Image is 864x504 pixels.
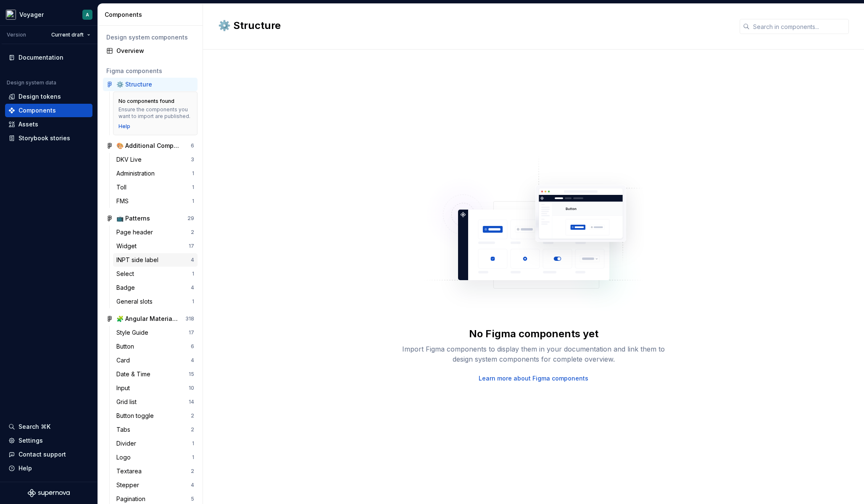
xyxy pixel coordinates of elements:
a: Select1 [113,267,198,281]
a: FMS1 [113,194,198,208]
div: General slots [116,297,156,306]
a: Help [119,123,130,130]
a: Storybook stories [5,131,92,145]
div: 1 [192,270,194,277]
div: 4 [191,284,194,291]
a: DKV Live3 [113,153,198,166]
h2: ⚙️ Structure [218,19,730,32]
div: 4 [191,257,194,263]
div: 4 [191,482,194,488]
a: Button6 [113,340,198,353]
div: 1 [192,440,194,447]
div: 🎨 Additional Components [116,142,179,150]
div: Badge [116,283,138,292]
div: Page header [116,228,156,236]
div: 1 [192,170,194,177]
div: Voyager [19,10,44,19]
div: Toll [116,183,130,192]
span: Current draft [51,31,84,38]
a: Page header2 [113,226,198,239]
div: DKV Live [116,155,145,164]
a: Widget17 [113,239,198,253]
div: 🧩 Angular Material Components [116,315,179,323]
div: Logo [116,453,134,462]
img: e5527c48-e7d1-4d25-8110-9641689f5e10.png [6,10,16,20]
div: Tabs [116,425,134,434]
div: Input [116,384,133,392]
div: Ensure the components you want to import are published. [119,106,192,120]
div: 5 [191,496,194,502]
a: Style Guide17 [113,326,198,339]
a: Badge4 [113,281,198,294]
div: 14 [189,399,194,405]
div: 6 [191,142,194,149]
button: Current draft [47,29,94,41]
div: 17 [189,329,194,336]
div: Design tokens [18,92,61,101]
input: Search in components... [750,19,849,34]
div: Help [18,464,32,472]
div: Widget [116,242,140,250]
div: Style Guide [116,328,152,337]
div: No Figma components yet [469,327,598,341]
div: 📺 Patterns [116,214,150,223]
div: Divider [116,439,140,448]
a: Grid list14 [113,395,198,409]
a: Settings [5,434,92,447]
div: Import Figma components to display them in your documentation and link them to design system comp... [399,344,668,364]
div: Version [7,31,26,38]
svg: Supernova Logo [28,489,70,497]
a: Logo1 [113,451,198,464]
a: Documentation [5,51,92,64]
div: Components [18,106,56,115]
div: 15 [189,371,194,378]
div: ⚙️ Structure [116,80,152,89]
a: Input10 [113,381,198,395]
div: A [86,11,89,18]
div: Overview [116,47,194,55]
div: Button [116,342,137,351]
div: Components [105,10,199,19]
a: 🎨 Additional Components6 [103,139,198,152]
a: Textarea2 [113,465,198,478]
div: Card [116,356,133,365]
a: Components [5,104,92,117]
div: 3 [191,156,194,163]
div: 1 [192,198,194,205]
div: 4 [191,357,194,364]
div: Button toggle [116,412,157,420]
div: Settings [18,436,43,445]
a: 📺 Patterns29 [103,212,198,225]
a: Button toggle2 [113,409,198,423]
a: Administration1 [113,167,198,180]
a: Stepper4 [113,478,198,492]
div: No components found [119,98,174,105]
a: Card4 [113,354,198,367]
div: 17 [189,243,194,249]
div: INPT side label [116,256,162,264]
button: Contact support [5,448,92,461]
div: 1 [192,298,194,305]
a: Toll1 [113,181,198,194]
div: Storybook stories [18,134,70,142]
a: Design tokens [5,90,92,103]
div: 2 [191,229,194,236]
div: Search ⌘K [18,423,50,431]
a: Learn more about Figma components [479,374,588,383]
a: Divider1 [113,437,198,450]
div: 6 [191,343,194,350]
div: Date & Time [116,370,154,378]
div: Contact support [18,450,66,459]
button: VoyagerA [2,5,96,24]
a: Date & Time15 [113,367,198,381]
div: Figma components [106,67,194,75]
div: Textarea [116,467,145,475]
div: Grid list [116,398,140,406]
div: 318 [185,315,194,322]
a: 🧩 Angular Material Components318 [103,312,198,325]
a: Assets [5,118,92,131]
a: ⚙️ Structure [103,78,198,91]
div: 1 [192,454,194,461]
